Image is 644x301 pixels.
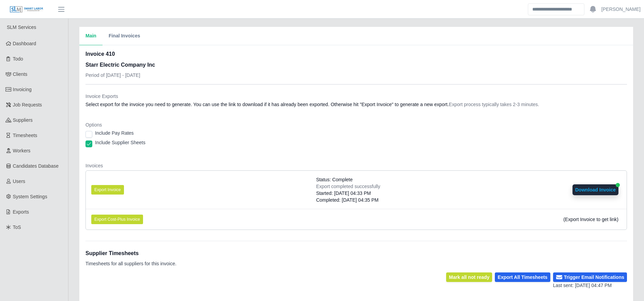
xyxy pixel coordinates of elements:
[85,50,155,58] h2: Invoice 410
[95,139,145,146] label: Include Supplier Sheets
[13,209,29,215] span: Exports
[553,272,627,282] button: Trigger Email Notifications
[316,183,380,190] div: Export completed successfully
[13,179,26,184] span: Users
[85,61,155,69] h3: Starr Electric Company Inc
[91,185,124,195] button: Export Invoice
[316,176,352,183] span: Status: Complete
[446,272,492,282] button: Mark all not ready
[316,190,380,197] div: Started: [DATE] 04:33 PM
[85,72,155,79] p: Period of [DATE] - [DATE]
[13,56,23,62] span: Todo
[95,130,134,136] label: Include Pay Rates
[85,101,627,108] dd: Select export for the invoice you need to generate. You can use the link to download if it has al...
[103,27,146,45] button: Final Invoices
[13,224,21,230] span: ToS
[13,133,37,138] span: Timesheets
[13,148,31,153] span: Workers
[13,102,42,107] span: Job Requests
[85,260,176,267] p: Timesheets for all suppliers for this invoice.
[7,24,36,30] span: SLM Services
[13,87,32,92] span: Invoicing
[572,184,618,195] button: Download Invoice
[85,162,627,169] dt: Invoices
[79,27,103,45] button: Main
[13,163,59,169] span: Candidates Database
[85,93,627,100] dt: Invoice Exports
[13,71,28,77] span: Clients
[13,194,47,199] span: System Settings
[449,102,539,107] span: Export process typically takes 2-3 minutes.
[601,6,641,13] a: [PERSON_NAME]
[10,6,44,13] img: SLM Logo
[91,215,143,224] button: Export Cost-Plus Invoice
[572,187,618,193] a: Download Invoice
[528,3,584,15] input: Search
[13,41,36,46] span: Dashboard
[495,272,550,282] button: Export All Timesheets
[316,197,380,203] div: Completed: [DATE] 04:35 PM
[85,249,176,257] h1: Supplier Timesheets
[13,117,33,123] span: Suppliers
[563,217,618,222] span: (Export Invoice to get link)
[553,282,627,289] div: Last sent: [DATE] 04:47 PM
[85,121,627,128] dt: Options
